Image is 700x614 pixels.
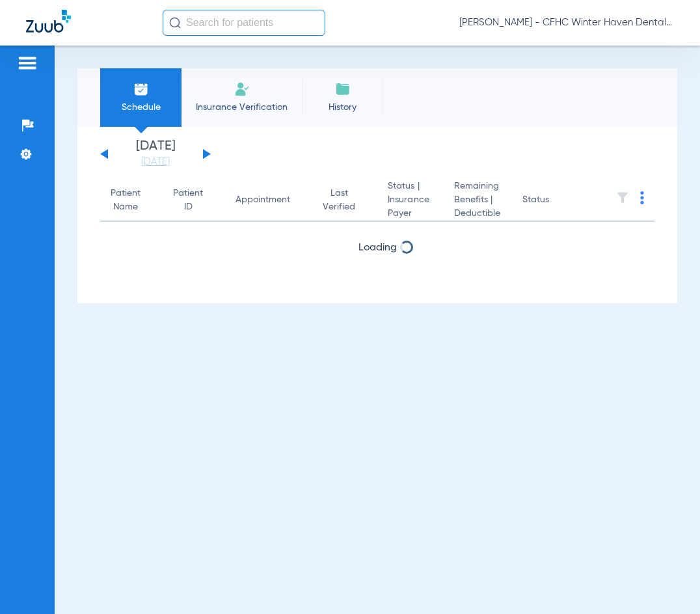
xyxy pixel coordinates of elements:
img: Manual Insurance Verification [234,81,250,97]
div: Appointment [236,193,302,207]
span: Schedule [110,101,172,114]
div: Patient ID [173,187,203,214]
div: Last Verified [323,187,367,214]
img: Zuub Logo [26,10,71,33]
span: Deductible [454,207,502,220]
img: filter.svg [616,191,629,204]
div: Patient Name [111,187,141,214]
input: Search for patients [163,10,325,36]
th: Status | [377,180,444,222]
th: Status [512,180,600,222]
span: Loading [358,243,397,253]
th: Remaining Benefits | [444,180,512,222]
a: [DATE] [116,155,195,168]
li: [DATE] [116,140,195,168]
img: History [335,81,351,97]
img: Schedule [133,81,149,97]
div: Appointment [236,193,290,207]
img: hamburger-icon [17,55,38,71]
span: Insurance Payer [388,193,433,220]
span: History [312,101,373,114]
div: Last Verified [323,187,355,214]
div: Patient ID [173,187,215,214]
img: group-dot-blue.svg [640,191,644,204]
div: Patient Name [111,187,152,214]
span: [PERSON_NAME] - CFHC Winter Haven Dental [459,16,674,29]
span: Insurance Verification [191,101,292,114]
img: Search Icon [169,17,181,29]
